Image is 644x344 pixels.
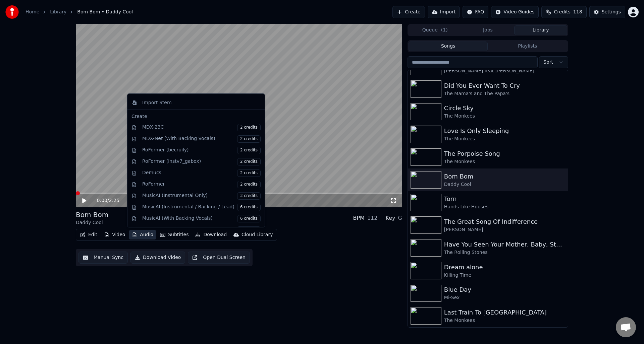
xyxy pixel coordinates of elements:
span: Sort [543,59,553,66]
button: Library [514,25,567,35]
div: Mi-Sex [444,294,565,301]
div: The Great Song Of Indifference [444,217,565,226]
a: Library [50,9,66,15]
div: Daddy Cool [444,181,565,188]
div: Love Is Only Sleeping [444,126,565,136]
div: Circle Sky [444,104,565,113]
button: Subtitles [157,230,191,239]
span: 2 credits [237,135,261,143]
div: The Rolling Stones [444,249,565,256]
div: 112 [367,214,378,222]
div: MusicAI (Instrumental / Backing / Lead) [142,204,261,211]
a: Home [25,9,39,15]
div: Cloud Library [241,231,273,238]
div: [PERSON_NAME] [444,226,565,233]
span: 6 credits [237,226,261,234]
button: Audio [129,230,156,239]
div: Last Train To [GEOGRAPHIC_DATA] [444,308,565,317]
div: [PERSON_NAME] feat [PERSON_NAME] [444,68,565,74]
button: Settings [589,6,625,18]
div: Bom Bom [76,210,108,219]
span: 3 credits [237,192,261,200]
img: youka [5,5,19,19]
button: Download [193,230,229,239]
button: Songs [409,42,488,51]
div: Hands Like Houses [444,204,565,210]
div: Daddy Cool [76,219,108,226]
button: Playlists [488,42,567,51]
div: G [398,214,402,222]
div: RoFormer [142,181,261,188]
div: Settings [602,9,621,15]
div: Blue Day [444,285,565,294]
div: MusicAI (Instrumental Only) [142,192,261,200]
div: Did You Ever Want To Cry [444,81,565,90]
div: Have You Seen Your Mother, Baby, Standing In The Shadow? [444,240,565,249]
span: 2 credits [237,181,261,188]
button: Edit [77,230,100,239]
div: Open chat [616,317,636,337]
span: 2 credits [237,169,261,177]
span: 6 credits [237,204,261,211]
div: MDX-23C [142,124,261,131]
span: ( 1 ) [441,27,448,33]
div: Killing Time [444,272,565,279]
button: Queue [409,25,462,35]
button: Manual Sync [78,252,128,264]
div: MusicAI (Without Backing Vocals) [142,226,261,234]
div: MDX-Net (With Backing Vocals) [142,135,261,143]
button: Jobs [462,25,515,35]
div: Create [131,113,261,120]
div: BPM [353,214,364,222]
div: The Monkees [444,158,565,165]
span: Credits [554,9,570,15]
div: The Mama's and The Papa's [444,90,565,97]
button: Open Dual Screen [188,252,250,264]
span: 118 [573,9,582,15]
button: Video [101,230,128,239]
div: Dream alone [444,263,565,272]
div: The Monkees [444,136,565,142]
span: 6 credits [237,215,261,222]
button: Create [392,6,425,18]
div: Key [385,214,395,222]
span: 2 credits [237,124,261,131]
div: RoFormer (becruily) [142,147,261,154]
span: 2:25 [109,197,119,204]
span: 2 credits [237,147,261,154]
div: The Monkees [444,317,565,324]
div: MusicAI (With Backing Vocals) [142,215,261,222]
button: Video Guides [491,6,539,18]
div: Demucs [142,169,261,177]
div: The Monkees [444,113,565,120]
span: 0:00 [97,197,107,204]
nav: breadcrumb [25,9,133,15]
div: / [97,197,113,204]
button: Credits118 [541,6,586,18]
div: The Porpoise Song [444,149,565,158]
span: 2 credits [237,158,261,165]
button: Import [428,6,460,18]
div: RoFormer (instv7_gabox) [142,158,261,165]
button: Download Video [130,252,185,264]
div: Import Stem [142,99,172,106]
button: FAQ [463,6,488,18]
div: Bom Bom [444,172,565,181]
span: Bom Bom • Daddy Cool [77,9,133,15]
div: Torn [444,194,565,204]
